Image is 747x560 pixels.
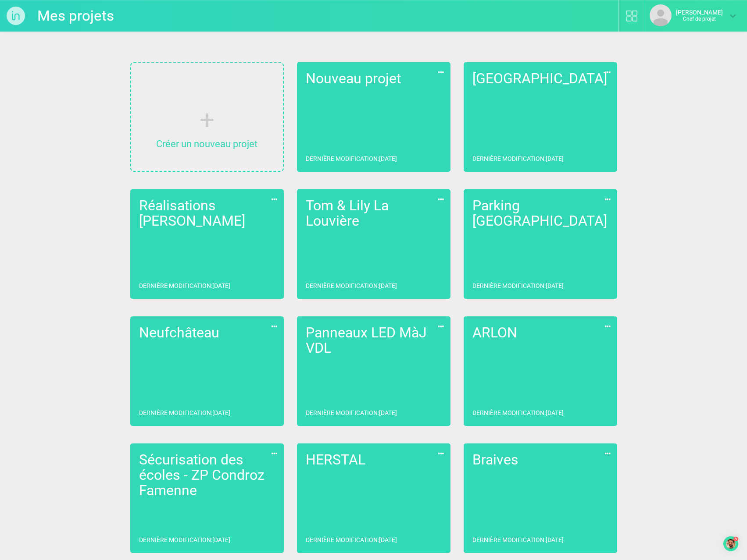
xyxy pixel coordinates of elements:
font: Dernière modification [139,409,211,416]
a: Parking [GEOGRAPHIC_DATA]Dernière modification:[DATE] [464,189,617,299]
a: Créer un nouveau projet [131,63,283,171]
font: [DATE] [212,282,230,289]
div: Liste de contrôle ouverte, modules restants : 5 [723,536,738,551]
font: : [378,282,379,289]
a: HERSTALDernière modification:[DATE] [297,443,450,553]
font: 5 [734,536,737,542]
a: [GEOGRAPHIC_DATA]Dernière modification:[DATE] [464,62,617,172]
font: Dernière modification [306,155,378,162]
a: Sécurisation des écoles - ZP Condroz FamenneDernière modification:[DATE] [130,443,284,553]
font: Panneaux LED MàJ VDL [306,324,427,356]
font: Parking [GEOGRAPHIC_DATA] [472,197,607,229]
font: Dernière modification [139,282,211,289]
font: : [378,409,379,416]
font: [DATE] [546,282,564,289]
font: Dernière modification [472,409,544,416]
font: Dernière modification [472,282,544,289]
font: Nouveau projet [306,70,401,87]
font: [DATE] [212,536,230,543]
font: [DATE] [379,409,397,416]
font: : [544,536,546,543]
font: Tom & Lily La Louvière [306,197,389,229]
font: [GEOGRAPHIC_DATA] [472,70,607,87]
font: Dernière modification [306,409,378,416]
font: [DATE] [546,536,564,543]
font: Braives [472,451,518,468]
font: Réalisations [PERSON_NAME] [139,197,245,229]
a: [PERSON_NAME]Chef de projet [650,4,736,26]
a: Panneaux LED MàJ VDLDernière modification:[DATE] [297,316,450,426]
font: [DATE] [546,409,564,416]
font: : [544,409,546,416]
a: BraivesDernière modification:[DATE] [464,443,617,553]
font: [DATE] [379,282,397,289]
img: image-de-lanceur-texte-alternatif [726,539,736,549]
font: Dernière modification [139,536,211,543]
font: Dernière modification [472,155,544,162]
font: Dernière modification [472,536,544,543]
button: image-de-lanceur-texte-alternatif [723,536,738,551]
a: NeufchâteauDernière modification:[DATE] [130,316,284,426]
img: biblio.svg [626,11,637,21]
font: [DATE] [379,155,397,162]
font: [PERSON_NAME] [676,9,723,16]
img: default_avatar.png [650,4,672,26]
font: Créer un nouveau projet [156,138,257,149]
font: [DATE] [379,536,397,543]
a: Réalisations [PERSON_NAME]Dernière modification:[DATE] [130,189,284,299]
font: : [211,409,212,416]
font: Dernière modification [306,536,378,543]
a: Nouveau projetDernière modification:[DATE] [297,62,450,172]
font: Mes projets [37,7,114,24]
a: ARLONDernière modification:[DATE] [464,316,617,426]
font: Neufchâteau [139,324,219,341]
a: Tom & Lily La LouvièreDernière modification:[DATE] [297,189,450,299]
font: ARLON [472,324,517,341]
font: Dernière modification [306,282,378,289]
font: : [378,155,379,162]
font: Sécurisation des écoles - ZP Condroz Famenne [139,451,264,499]
font: [DATE] [212,409,230,416]
font: : [211,282,212,289]
a: Mes projets [37,4,114,27]
font: HERSTAL [306,451,365,468]
font: : [544,282,546,289]
font: Chef de projet [683,16,716,22]
font: : [211,536,212,543]
font: : [378,536,379,543]
font: : [544,155,546,162]
font: [DATE] [546,155,564,162]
